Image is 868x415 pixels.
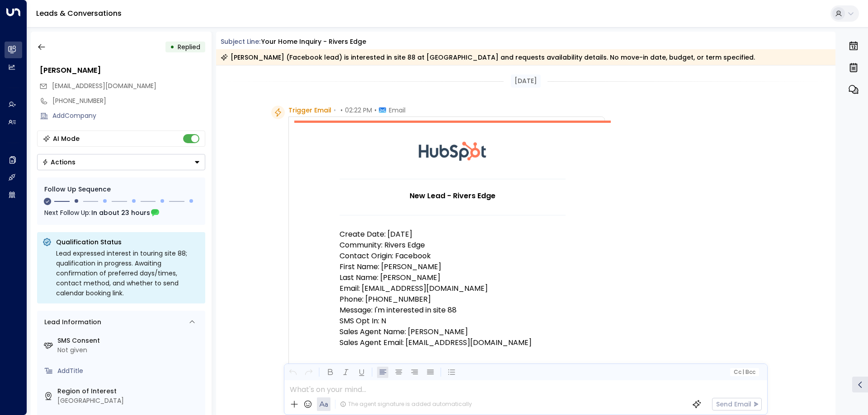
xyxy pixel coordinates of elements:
div: Button group with a nested menu [37,154,205,170]
div: Not given [57,345,202,355]
span: • [334,106,336,115]
a: Leads & Conversations [36,8,122,19]
div: AI Mode [53,134,80,143]
span: In about 23 hours [91,208,150,218]
p: Create Date: [DATE] [340,229,566,240]
span: Subject Line: [221,37,260,46]
span: 02:22 PM [345,106,372,115]
label: Region of Interest [57,387,202,396]
div: [PHONE_NUMBER] [52,96,205,106]
p: Phone: [PHONE_NUMBER] [340,294,566,305]
div: Follow Up Sequence [44,185,198,194]
span: natalyhale69@gmail.com [52,81,156,91]
p: Email: [EMAIL_ADDRESS][DOMAIN_NAME] [340,283,566,294]
div: Actions [42,158,75,166]
p: Message: I'm interested in site 88 [340,305,566,316]
span: Replied [178,42,200,51]
div: Lead expressed interest in touring site 88; qualification in progress. Awaiting confirmation of p... [56,248,200,298]
span: Email [389,106,406,115]
div: • [170,39,175,55]
div: Your Home Inquiry - Rivers Edge [261,37,366,47]
span: • [340,106,343,115]
div: AddTitle [57,366,202,376]
label: SMS Consent [57,336,202,345]
p: Qualification Status [56,238,200,247]
div: Lead Information [41,317,101,327]
div: [PERSON_NAME] [40,65,205,76]
div: AddCompany [52,111,205,121]
p: Sales Agent Name: [PERSON_NAME] [340,326,566,337]
p: Community: Rivers Edge [340,240,566,251]
button: Actions [37,154,205,170]
p: Contact Origin: Facebook [340,251,566,261]
p: SMS Opt In: N [340,316,566,326]
span: | [742,369,744,375]
div: [GEOGRAPHIC_DATA] [57,396,202,406]
span: [EMAIL_ADDRESS][DOMAIN_NAME] [52,81,156,90]
div: Next Follow Up: [44,208,198,218]
div: [DATE] [511,75,541,88]
div: [PERSON_NAME] (Facebook lead) is interested in site 88 at [GEOGRAPHIC_DATA] and requests availabi... [221,53,755,62]
button: Redo [303,367,314,378]
p: First Name: [PERSON_NAME] [340,261,566,272]
span: • [374,106,377,115]
h1: New Lead - Rivers Edge [340,191,566,201]
button: Cc|Bcc [730,368,759,377]
div: The agent signature is added automatically [340,400,472,408]
p: Sales Agent Email: [EMAIL_ADDRESS][DOMAIN_NAME] [340,337,566,348]
img: HubSpot [419,123,486,179]
button: Undo [287,367,298,378]
span: Trigger Email [288,106,331,115]
p: Last Name: [PERSON_NAME] [340,272,566,283]
span: Cc Bcc [733,369,755,375]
